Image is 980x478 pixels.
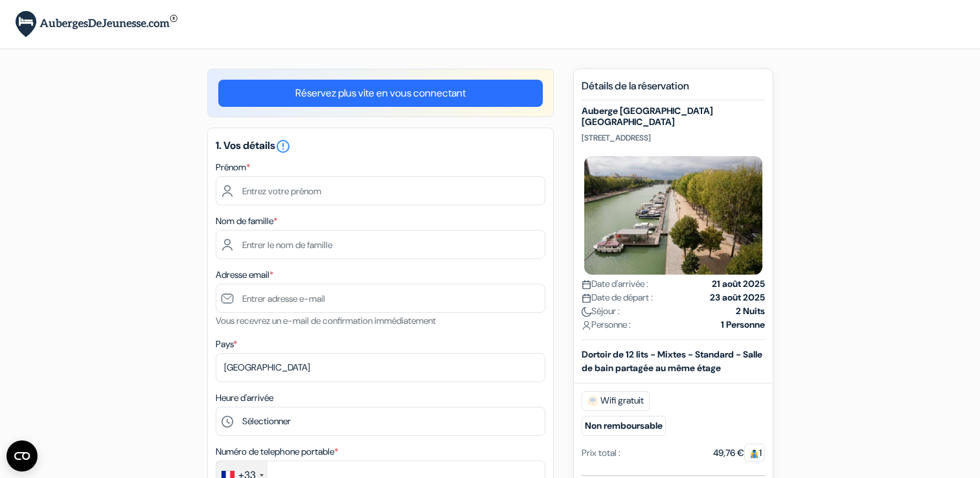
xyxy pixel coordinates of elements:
[582,391,650,411] span: Wifi gratuit
[749,449,759,459] img: guest.svg
[275,139,291,154] i: error_outline
[744,444,765,462] span: 1
[582,348,762,374] b: Dortoir de 12 lits - Mixtes - Standard - Salle de bain partagée au même étage
[710,291,765,304] strong: 23 août 2025
[582,277,648,291] span: Date d'arrivée :
[6,440,38,472] button: Ouvrir le widget CMP
[216,214,277,228] label: Nom de famille
[582,416,666,436] small: Non remboursable
[736,304,765,318] strong: 2 Nuits
[582,291,653,304] span: Date de départ :
[216,284,545,313] input: Entrer adresse e-mail
[713,446,765,460] div: 49,76 €
[582,133,765,143] p: [STREET_ADDRESS]
[216,315,436,326] small: Vous recevrez un e-mail de confirmation immédiatement
[216,230,545,259] input: Entrer le nom de famille
[216,445,338,459] label: Numéro de telephone portable
[218,80,543,107] a: Réservez plus vite en vous connectant
[582,106,765,128] h5: Auberge [GEOGRAPHIC_DATA] [GEOGRAPHIC_DATA]
[16,11,177,38] img: AubergesDeJeunesse.com
[582,80,765,100] h5: Détails de la réservation
[587,396,598,406] img: free_wifi.svg
[712,277,765,291] strong: 21 août 2025
[216,176,545,205] input: Entrez votre prénom
[275,139,291,152] a: error_outline
[582,307,591,317] img: moon.svg
[216,391,273,405] label: Heure d'arrivée
[582,293,591,303] img: calendar.svg
[582,321,591,330] img: user_icon.svg
[582,446,621,460] div: Prix total :
[216,139,545,154] h5: 1. Vos détails
[216,161,250,174] label: Prénom
[216,268,273,282] label: Adresse email
[216,337,237,351] label: Pays
[721,318,765,332] strong: 1 Personne
[582,318,631,332] span: Personne :
[582,280,591,290] img: calendar.svg
[582,304,620,318] span: Séjour :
